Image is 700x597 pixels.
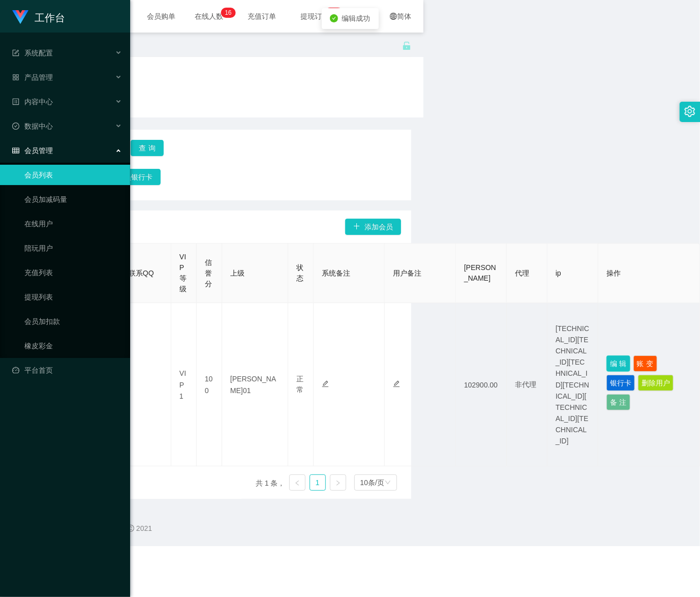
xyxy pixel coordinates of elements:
font: [TECHNICAL_ID] [556,324,589,343]
button: 银行卡 [606,375,635,391]
font: 简体 [397,12,411,20]
p: 1 [225,8,228,18]
font: 系统配置 [24,49,53,57]
a: 在线用户 [24,214,122,234]
font: [PERSON_NAME]01 [230,375,276,394]
i: 图标： 下 [385,480,391,487]
li: 上一页 [289,474,306,491]
button: 图标: 加号添加会员 [345,219,401,235]
font: 非代理 [515,380,536,389]
font: 产品管理 [24,73,53,81]
img: logo.9652507e.png [12,10,28,24]
font: 数据中心 [24,122,53,130]
font: 状态 [296,263,303,282]
a: 会员加减码量 [24,189,122,210]
a: 图标：仪表板平台首页 [12,360,122,380]
i: 图标：编辑 [322,380,329,387]
font: 100 [205,375,213,394]
font: 编辑成功 [342,14,371,22]
a: 提现列表 [24,287,122,307]
i: 图标： 左 [294,480,300,486]
sup: 1058 [325,8,343,18]
i: 图标： 表格 [12,147,19,154]
button: 账变 [633,355,657,372]
sup: 16 [221,8,235,18]
a: 橡皮彩金 [24,336,122,356]
font: 10条/页 [360,479,384,487]
font: [TECHNICAL_ID] [556,358,588,389]
font: 操作 [606,269,621,277]
font: 会员购单 [147,12,175,20]
li: 1 [310,474,326,491]
font: 代理 [515,269,529,277]
a: 会员加扣款 [24,311,122,332]
i: 图标：版权 [127,525,134,532]
i: 图标：编辑 [393,380,400,387]
li: 下一页 [330,474,346,491]
font: 正常 [296,375,303,394]
i: 图标: appstore-o [12,74,19,81]
i: 图标： 右 [335,480,341,486]
a: 充值列表 [24,262,122,283]
font: ip [556,269,561,277]
font: 工作台 [35,12,65,23]
a: 会员列表 [24,165,122,185]
i: 图标: 全球 [390,13,397,20]
font: [TECHNICAL_ID] [556,392,587,423]
font: 在线人数 [195,12,223,20]
i: 图标： 解锁 [402,41,411,50]
font: 共 1 条， [256,479,285,487]
font: VIP1 [179,369,186,400]
font: [TECHNICAL_ID] [556,380,589,400]
font: [TECHNICAL_ID] [556,336,589,366]
button: 编辑 [606,355,630,372]
font: 用户备注 [393,269,421,277]
button: 备注 [606,394,630,410]
font: 内容中心 [24,98,53,106]
i: 图标：个人资料 [12,98,19,105]
font: 会员管理 [24,146,53,155]
font: [TECHNICAL_ID] [556,414,589,445]
font: 上级 [230,269,245,277]
a: 工作台 [12,12,65,20]
font: 充值订单 [248,12,276,20]
font: 信誉分 [205,258,212,288]
a: 陪玩用户 [24,238,122,258]
i: 图标：勾选圆圈 [330,14,338,22]
div: 10条/页 [360,475,384,490]
i: 图标: 检查-圆圈-o [12,123,19,130]
font: VIP等级 [179,253,187,293]
i: 图标：设置 [684,106,695,117]
font: 6 [228,9,232,16]
font: 系统备注 [322,269,350,277]
font: [PERSON_NAME] [464,263,496,282]
font: 2021 [136,524,152,532]
i: 图标： 表格 [12,49,19,56]
button: 查询 [131,140,164,156]
font: 联系QQ [129,269,154,277]
button: 删除用户 [638,375,674,391]
font: 提现订单 [300,12,329,20]
font: 102900.00 [464,380,498,389]
font: 1 [316,479,320,487]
